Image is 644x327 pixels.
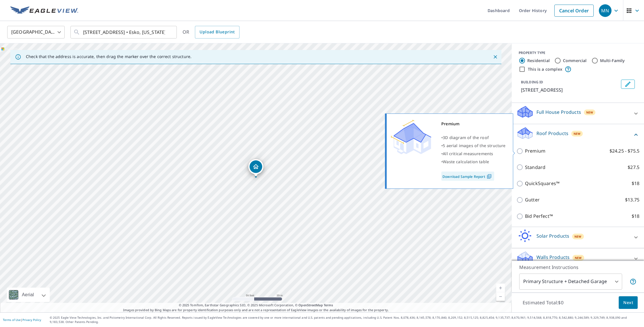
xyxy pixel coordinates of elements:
div: Aerial [7,288,50,302]
button: Edit building 1 [621,80,635,89]
div: Roof ProductsNew [516,126,639,143]
span: New [574,234,582,239]
span: 5 aerial images of the structure [443,143,505,148]
p: Measurement Instructions [519,264,637,271]
div: PROPERTY TYPE [519,50,637,55]
p: Check that the address is accurate, then drag the marker over the correct structure. [26,54,191,59]
p: © 2025 Eagle View Technologies, Inc. and Pictometry International Corp. All Rights Reserved. Repo... [50,316,641,324]
a: OpenStreetMap [298,303,323,307]
button: Close [492,53,499,61]
label: Residential [527,58,550,64]
a: Cancel Order [554,5,594,17]
p: Walls Products [536,254,570,261]
p: $18 [632,213,639,220]
p: [STREET_ADDRESS] [521,86,619,93]
span: © 2025 TomTom, Earthstar Geographics SIO, © 2025 Microsoft Corporation, © [179,303,333,308]
img: Premium [391,120,431,154]
div: MN [599,4,612,17]
div: OR [183,26,239,39]
span: New [586,110,593,115]
p: | [3,318,41,322]
div: • [441,150,506,158]
span: 3D diagram of the roof [443,135,489,140]
div: • [441,158,506,166]
div: Dropped pin, building 1, Residential property, 48 E Highway 61 Esko, MN 55733 [248,159,263,177]
p: $27.5 [628,164,639,171]
div: [GEOGRAPHIC_DATA] [7,24,65,40]
a: Upload Blueprint [195,26,239,39]
p: Premium [525,147,545,155]
div: Premium [441,120,506,128]
p: Estimated Total: $0 [518,296,568,309]
div: • [441,134,506,142]
span: All critical measurements [443,151,493,156]
a: Terms [324,303,333,307]
div: • [441,142,506,150]
span: Waste calculation table [443,159,489,164]
p: QuickSquares™ [525,180,559,187]
p: Gutter [525,196,540,203]
a: Terms of Use [3,318,21,322]
label: Multi-Family [600,58,625,64]
a: Current Level 19, Zoom Out [496,292,505,301]
p: Roof Products [536,130,568,137]
p: Standard [525,164,545,171]
span: Next [623,299,633,306]
div: Primary Structure + Detached Garage [519,274,622,290]
p: Solar Products [536,232,569,239]
div: Solar ProductsNew [516,229,639,246]
div: Walls ProductsNew [516,251,639,267]
p: Bid Perfect™ [525,213,553,220]
p: Full House Products [536,109,581,116]
a: Current Level 19, Zoom In [496,284,505,292]
span: New [574,131,581,136]
a: Privacy Policy [22,318,41,322]
p: $24.25 - $75.5 [609,147,639,155]
img: Pdf Icon [485,174,493,179]
p: $13.75 [625,196,639,203]
span: Your report will include the primary structure and a detached garage if one exists. [630,278,637,285]
input: Search by address or latitude-longitude [83,24,165,40]
span: New [575,255,582,260]
span: Upload Blueprint [200,28,235,36]
label: Commercial [563,58,587,64]
div: Aerial [20,288,36,302]
img: EV Logo [10,6,78,15]
a: Download Sample Report [441,172,494,181]
button: Next [619,296,638,309]
p: BUILDING ID [521,80,543,84]
div: Full House ProductsNew [516,105,639,122]
p: $18 [632,180,639,187]
label: This is a complex [528,66,562,72]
